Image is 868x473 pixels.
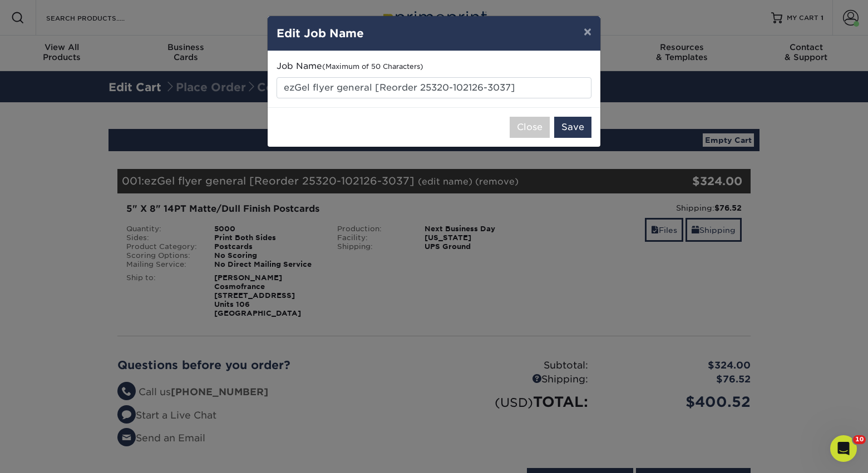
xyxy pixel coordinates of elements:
button: Save [554,117,591,138]
small: (Maximum of 50 Characters) [322,62,423,71]
input: Descriptive Name [277,77,591,98]
h4: Edit Job Name [277,25,591,42]
span: 10 [853,435,866,444]
button: Close [510,117,550,138]
button: × [575,16,600,47]
label: Job Name [277,60,423,73]
iframe: Intercom live chat [830,435,857,462]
